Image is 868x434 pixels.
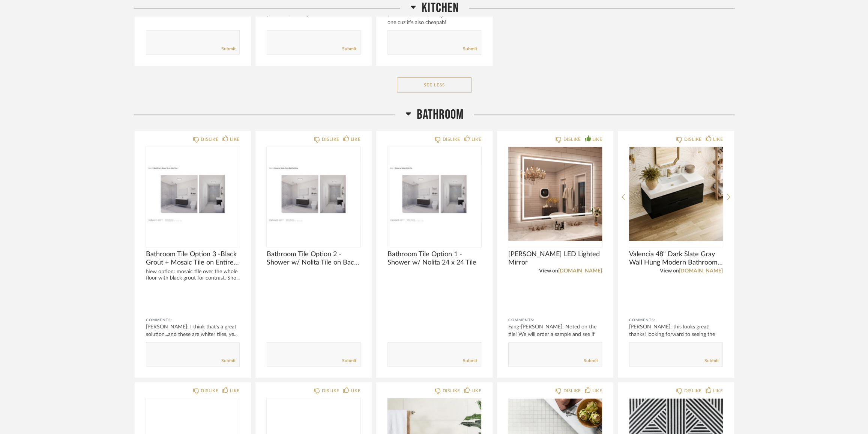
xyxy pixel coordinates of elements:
[629,147,723,241] img: undefined
[592,136,602,143] div: LIKE
[508,316,602,324] div: Comments:
[342,46,356,52] a: Submit
[387,250,481,267] span: Bathroom Tile Option 1 - Shower w/ Nolita 24 x 24 Tile
[442,136,460,143] div: DISLIKE
[146,316,240,324] div: Comments:
[508,323,602,346] div: Fang-[PERSON_NAME]: Noted on the tile! We will order a sample and see if we have simp...
[508,250,602,267] span: [PERSON_NAME] LED Lighted Mirror
[629,147,723,241] div: 0
[539,268,558,274] span: View on
[463,46,477,52] a: Submit
[472,136,481,143] div: LIKE
[321,387,339,395] div: DISLIKE
[508,147,602,241] div: 0
[342,358,356,364] a: Submit
[584,358,598,364] a: Submit
[472,387,481,395] div: LIKE
[679,268,723,274] a: [DOMAIN_NAME]
[146,269,240,281] div: New option: mosaic tile over the whole floor with black grout for contrast. Sho...
[713,387,723,395] div: LIKE
[221,358,236,364] a: Submit
[592,387,602,395] div: LIKE
[321,136,339,143] div: DISLIKE
[221,46,236,52] a: Submit
[417,107,464,123] span: Bathroom
[201,136,218,143] div: DISLIKE
[230,136,240,143] div: LIKE
[629,250,723,267] span: Valencia 48" Dark Slate Gray Wall Hung Modern Bathroom Vanity
[442,387,460,395] div: DISLIKE
[351,387,360,395] div: LIKE
[563,136,581,143] div: DISLIKE
[387,147,481,241] div: 0
[387,11,481,26] div: [PERSON_NAME]: I'm gonna do this one cuz it's also cheapah!
[230,387,240,395] div: LIKE
[267,147,360,241] img: undefined
[267,147,360,241] div: 0
[267,250,360,267] span: Bathroom Tile Option 2 - Shower w/ Nolita Tile on Back Wall Only
[146,323,240,338] div: [PERSON_NAME]: I think that's a great solution...and these are whiter tiles, ye...
[146,250,240,267] span: Bathroom Tile Option 3 -Black Grout + Mosaic Tile on Entire Floor
[713,136,723,143] div: LIKE
[508,147,602,241] img: undefined
[146,147,240,241] img: undefined
[684,136,701,143] div: DISLIKE
[463,358,477,364] a: Submit
[629,316,723,324] div: Comments:
[351,136,360,143] div: LIKE
[684,387,701,395] div: DISLIKE
[629,323,723,346] div: [PERSON_NAME]: this looks great! thanks! looking forward to seeing the finish sa...
[558,268,602,274] a: [DOMAIN_NAME]
[387,147,481,241] img: undefined
[704,358,719,364] a: Submit
[397,77,472,92] button: See Less
[201,387,218,395] div: DISLIKE
[563,387,581,395] div: DISLIKE
[660,268,679,274] span: View on
[146,147,240,241] div: 0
